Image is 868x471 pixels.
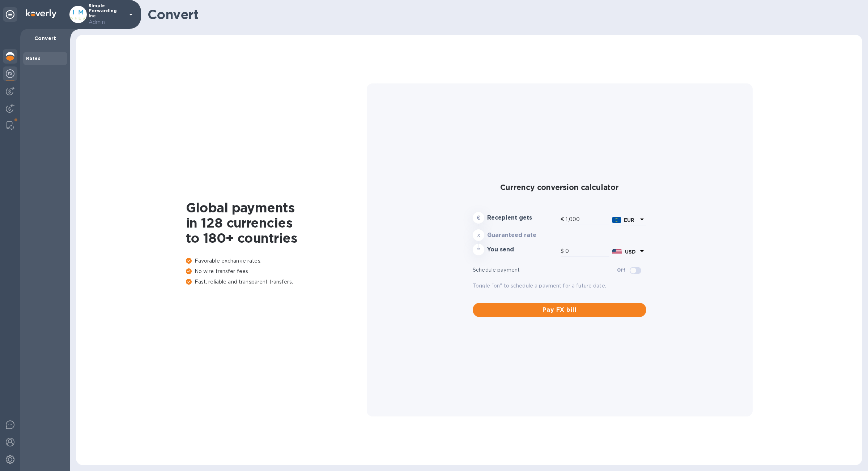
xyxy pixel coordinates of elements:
[473,266,617,274] p: Schedule payment
[148,7,856,22] h1: Convert
[487,215,558,221] h3: Recepient gets
[186,278,367,286] p: Fast, reliable and transparent transfers.
[612,249,622,254] img: USD
[26,35,64,42] p: Convert
[617,267,625,273] b: Off
[566,214,609,225] input: Amount
[473,244,484,255] div: =
[565,246,609,257] input: Amount
[186,268,367,275] p: No wire transfer fees.
[89,18,125,26] p: Admin
[26,56,41,61] b: Rates
[478,306,641,314] span: Pay FX bill
[487,246,558,253] h3: You send
[26,9,56,18] img: Logo
[625,249,636,255] b: USD
[186,257,367,265] p: Favorable exchange rates.
[561,246,565,257] div: $
[487,232,558,239] h3: Guaranteed rate
[3,7,17,22] div: Unpin categories
[473,303,646,317] button: Pay FX bill
[89,3,125,26] p: Simple Forwarding Inc
[477,215,480,221] strong: €
[561,214,566,225] div: €
[186,200,367,246] h1: Global payments in 128 currencies to 180+ countries
[473,229,484,241] div: x
[6,69,14,78] img: Foreign exchange
[473,183,646,192] h2: Currency conversion calculator
[624,217,634,223] b: EUR
[473,282,646,290] p: Toggle "on" to schedule a payment for a future date.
